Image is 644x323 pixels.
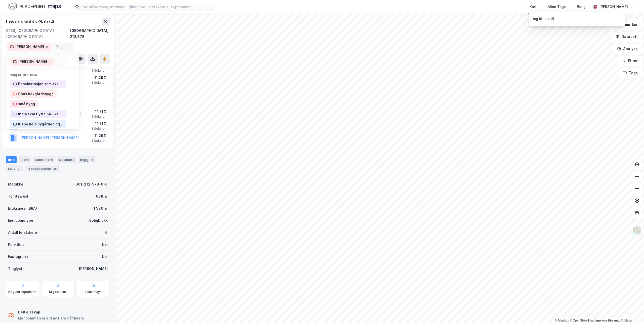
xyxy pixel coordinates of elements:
[33,156,55,163] div: Leietakere
[25,165,60,172] div: Transaksjoner
[18,315,84,321] div: Eiendommen er eid av flere gårdeiere
[8,181,24,187] div: Matrikkel
[8,2,61,11] img: logo.f888ab2527a4732fd821a326f86c7f29.svg
[92,121,106,127] div: 11.71%
[595,319,620,322] a: Improve this map
[6,165,23,172] div: ESG
[619,299,644,323] div: Kontrollprogram for chat
[599,4,628,10] div: [PERSON_NAME]
[75,181,108,187] div: 301-212-578-0-0
[19,156,31,163] div: Eiere
[6,70,71,77] div: Velg et alternativ
[18,309,84,315] div: Delt eieskap
[18,121,63,127] div: Kjøpe hele bygården og bygge ut loftet - Merknatilbygg
[70,28,110,40] div: [GEOGRAPHIC_DATA], 212/578
[49,290,67,294] div: Miljøstatus
[6,28,70,40] div: 0263, [GEOGRAPHIC_DATA], [GEOGRAPHIC_DATA]
[102,242,108,248] div: Nei
[555,319,569,322] a: Mapbox
[530,4,537,10] div: Kart
[102,254,108,260] div: Nei
[57,156,76,163] div: Datasett
[96,193,108,199] div: 638 ㎡
[632,226,642,236] img: Z
[94,205,108,211] div: 1 586 ㎡
[85,290,102,294] div: Saksinnsyn
[92,127,106,131] div: 1 Seksjon
[8,242,25,248] div: Punktleie
[18,59,47,65] div: [PERSON_NAME]
[8,290,37,294] div: Reguleringsplaner
[18,111,63,117] div: India skal flytte nå - kanskje de ser etter en kjøper?
[18,81,63,87] div: Bensinstasjon som skal nedlegges
[92,69,106,73] div: 1 Seksjon
[613,44,642,54] button: Analyse
[570,319,594,322] a: OpenStreetMap
[16,166,21,171] div: 2
[6,156,17,163] div: Info
[18,101,35,107] div: små bygg
[90,157,95,162] div: 1
[92,133,106,139] div: 11.29%
[56,44,70,49] input: Tag
[548,4,566,10] div: Mine Tags
[8,254,28,260] div: Festegrunn
[8,266,22,272] div: Tinglyst
[89,217,108,223] div: Boligblokk
[577,4,586,10] div: Bolig
[15,44,44,50] div: [PERSON_NAME]
[92,139,106,143] div: 1 Seksjon
[8,229,37,236] div: Antall leietakere
[6,18,55,26] div: Løvenskiolds Gate 4
[92,115,106,119] div: 1 Seksjon
[8,193,28,199] div: Tomteareal
[8,205,37,211] div: Bruksareal (BRA)
[92,81,106,85] div: 1 Seksjon
[8,217,33,223] div: Eiendomstype
[92,75,106,81] div: 11.29%
[105,229,108,236] div: 0
[78,156,97,163] div: Bygg
[79,3,214,11] input: Søk på adresse, matrikkel, gårdeiere, leietakere eller personer
[52,166,58,171] div: 35
[619,68,642,78] button: Tags
[611,32,642,42] button: Datasett
[79,266,108,272] div: [PERSON_NAME]
[618,56,642,66] button: Filter
[619,299,644,323] iframe: Chat Widget
[532,16,554,22] div: Tag ble lagt til
[18,91,54,97] div: Stort bakgårdsbygg
[92,109,106,115] div: 11.71%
